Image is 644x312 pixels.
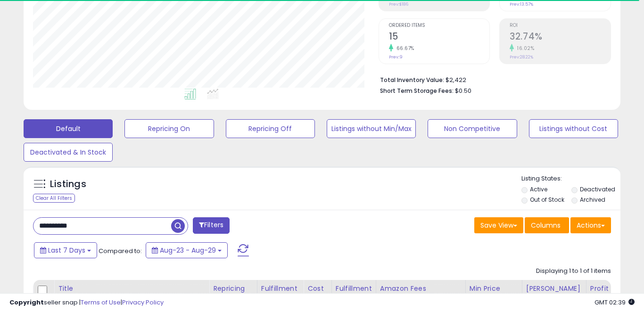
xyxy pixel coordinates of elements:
[526,284,582,294] div: [PERSON_NAME]
[510,1,533,7] small: Prev: 13.57%
[570,217,611,233] button: Actions
[213,284,253,294] div: Repricing
[327,119,416,138] button: Listings without Min/Max
[510,31,611,44] h2: 32.74%
[9,298,164,307] div: seller snap | |
[307,284,328,294] div: Cost
[122,298,164,307] a: Privacy Policy
[514,45,534,52] small: 16.02%
[474,217,523,233] button: Save View
[50,178,86,191] h5: Listings
[380,76,444,84] b: Total Inventory Value:
[24,143,113,162] button: Deactivated & In Stock
[530,196,564,204] label: Out of Stock
[531,221,561,230] span: Columns
[99,246,142,255] span: Compared to:
[9,298,44,307] strong: Copyright
[261,284,299,294] div: Fulfillment
[124,119,214,138] button: Repricing On
[455,86,471,95] span: $0.50
[193,217,230,234] button: Filters
[389,31,490,44] h2: 15
[34,242,97,258] button: Last 7 Days
[428,119,517,138] button: Non Competitive
[380,74,604,85] li: $2,422
[226,119,315,138] button: Repricing Off
[580,196,605,204] label: Archived
[594,298,635,307] span: 2025-09-7 02:39 GMT
[146,242,228,258] button: Aug-23 - Aug-29
[48,246,85,255] span: Last 7 Days
[380,87,454,95] b: Short Term Storage Fees:
[580,185,615,193] label: Deactivated
[380,284,462,294] div: Amazon Fees
[393,45,414,52] small: 66.67%
[336,284,372,304] div: Fulfillment Cost
[510,23,611,28] span: ROI
[525,217,569,233] button: Columns
[389,23,490,28] span: Ordered Items
[521,174,620,183] p: Listing States:
[470,284,518,294] div: Min Price
[24,119,113,138] button: Default
[58,284,205,294] div: Title
[530,185,547,193] label: Active
[510,54,533,60] small: Prev: 28.22%
[160,246,216,255] span: Aug-23 - Aug-29
[389,54,403,60] small: Prev: 9
[536,267,611,276] div: Displaying 1 to 1 of 1 items
[81,298,121,307] a: Terms of Use
[389,1,408,7] small: Prev: $186
[33,194,75,203] div: Clear All Filters
[529,119,618,138] button: Listings without Cost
